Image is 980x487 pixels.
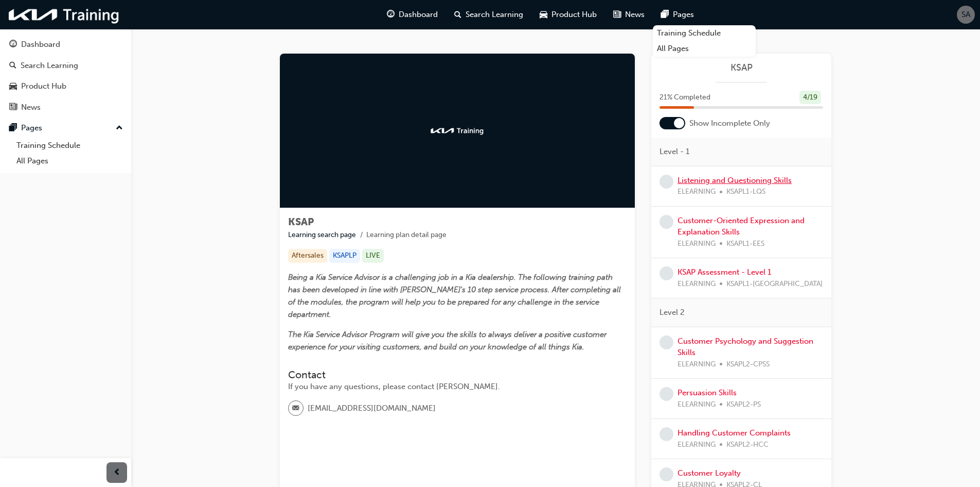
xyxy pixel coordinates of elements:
a: Handling Customer Complaints [678,428,791,438]
a: KSAP Assessment - Level 1 [678,267,771,277]
a: Learning search page [288,230,356,239]
h3: Contact [288,369,627,381]
div: LIVE [362,249,384,263]
span: learningRecordVerb_NONE-icon [660,387,673,401]
a: Customer-Oriented Expression and Explanation Skills [678,216,805,237]
span: learningRecordVerb_NONE-icon [660,175,673,189]
a: All Pages [653,41,756,57]
span: pages-icon [9,124,17,133]
span: learningRecordVerb_NONE-icon [660,215,673,229]
span: email-icon [292,402,299,415]
a: search-iconSearch Learning [446,4,531,25]
div: Search Learning [21,60,78,72]
span: Being a Kia Service Advisor is a challenging job in a Kia dealership. The following training path... [288,273,623,319]
span: learningRecordVerb_NONE-icon [660,467,673,481]
div: 4 / 19 [799,91,821,105]
a: Dashboard [4,35,127,54]
span: Search Learning [466,9,523,21]
span: learningRecordVerb_NONE-icon [660,427,673,441]
a: Search Learning [4,56,127,75]
span: SA [961,9,970,21]
span: [EMAIL_ADDRESS][DOMAIN_NAME] [308,402,436,414]
span: guage-icon [387,8,395,21]
span: search-icon [454,8,461,21]
a: Listening and Questioning Skills [678,176,792,185]
span: prev-icon [113,466,121,479]
span: KSAP [288,216,314,228]
span: ELEARNING [678,278,716,290]
span: KSAPL1-EES [726,238,764,250]
span: news-icon [613,8,621,21]
span: ELEARNING [678,238,716,250]
span: Level - 1 [660,146,689,158]
div: Aftersales [288,249,327,263]
div: Dashboard [21,39,60,51]
li: Learning plan detail page [366,229,447,241]
span: ELEARNING [678,359,716,371]
span: KSAPL1-LQS [726,186,765,198]
img: kia-training [429,126,486,136]
button: SA [957,6,975,24]
a: Customer Loyalty [678,468,741,478]
button: Pages [4,119,127,138]
a: car-iconProduct Hub [531,4,605,25]
span: Level 2 [660,307,685,318]
span: search-icon [9,61,16,71]
a: news-iconNews [605,4,653,25]
div: Product Hub [21,80,66,92]
span: The Kia Service Advisor Program will give you the skills to always deliver a positive customer ex... [288,330,609,351]
span: guage-icon [9,40,17,49]
span: ELEARNING [678,399,716,411]
div: News [21,102,41,113]
a: KSAP [660,62,823,74]
a: Training Schedule [12,138,127,154]
span: KSAPL2-HCC [726,439,769,451]
a: Product Hub [4,77,127,96]
div: Pages [21,122,42,134]
a: Training Schedule [653,25,756,41]
span: learningRecordVerb_NONE-icon [660,335,673,349]
div: If you have any questions, please contact [PERSON_NAME]. [288,381,627,393]
span: News [625,9,645,21]
span: ELEARNING [678,186,716,198]
span: KSAPL2-CPSS [726,359,770,371]
span: KSAPL1-[GEOGRAPHIC_DATA] [726,278,823,290]
a: All Pages [12,153,127,169]
span: Dashboard [399,9,438,21]
span: KSAPL2-PS [726,399,761,411]
span: Product Hub [551,9,597,21]
img: kia-training [5,4,123,25]
div: KSAPLP [329,249,360,263]
span: Show Incomplete Only [689,117,770,129]
a: guage-iconDashboard [379,4,446,25]
span: pages-icon [661,8,669,21]
span: news-icon [9,103,17,112]
a: Customer Psychology and Suggestion Skills [678,337,813,358]
span: ELEARNING [678,439,716,451]
span: learningRecordVerb_NONE-icon [660,266,673,280]
span: Pages [673,9,694,21]
a: News [4,98,127,117]
span: car-icon [9,82,17,91]
a: Persuasion Skills [678,388,737,397]
span: car-icon [540,8,547,21]
span: up-icon [116,122,123,135]
span: 21 % Completed [660,92,710,104]
button: DashboardSearch LearningProduct HubNews [4,33,127,119]
a: pages-iconPages [653,4,702,25]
